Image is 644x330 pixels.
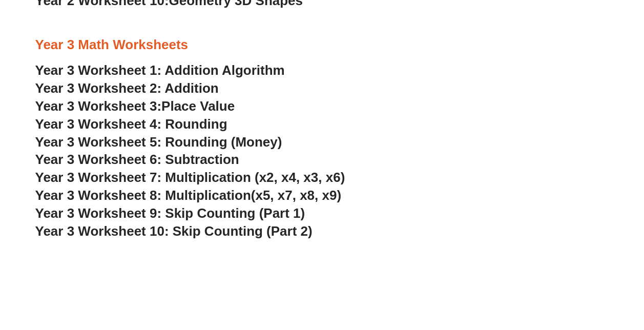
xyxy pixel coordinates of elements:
[35,223,313,239] a: Year 3 Worksheet 10: Skip Counting (Part 2)
[35,98,162,114] span: Year 3 Worksheet 3:
[35,63,285,78] a: Year 3 Worksheet 1: Addition Algorithm
[251,188,341,203] span: (x5, x7, x8, x9)
[35,188,341,203] a: Year 3 Worksheet 8: Multiplication(x5, x7, x8, x9)
[35,134,282,150] a: Year 3 Worksheet 5: Rounding (Money)
[473,214,644,330] iframe: Chat Widget
[35,116,227,132] a: Year 3 Worksheet 4: Rounding
[35,36,609,54] h3: Year 3 Math Worksheets
[35,188,251,203] span: Year 3 Worksheet 8: Multiplication
[35,80,219,96] a: Year 3 Worksheet 2: Addition
[35,152,239,167] a: Year 3 Worksheet 6: Subtraction
[35,205,305,221] a: Year 3 Worksheet 9: Skip Counting (Part 1)
[35,98,235,114] a: Year 3 Worksheet 3:Place Value
[161,98,235,114] span: Place Value
[35,170,345,185] a: Year 3 Worksheet 7: Multiplication (x2, x4, x3, x6)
